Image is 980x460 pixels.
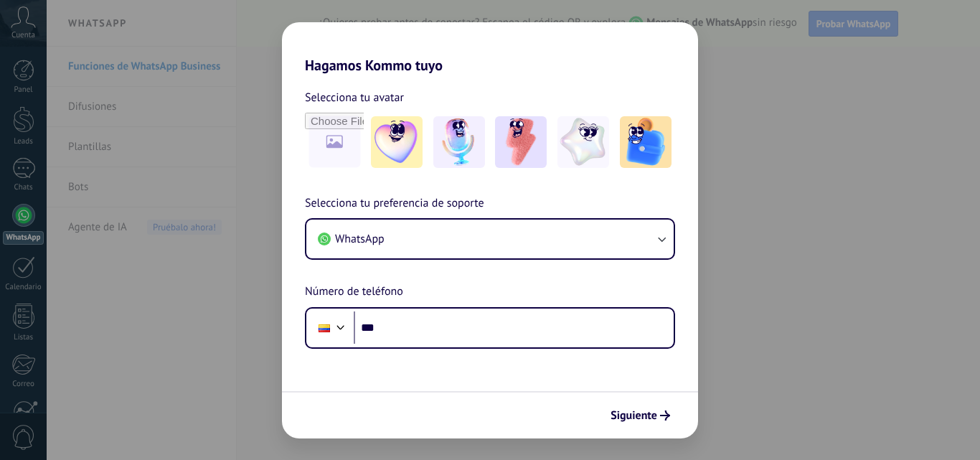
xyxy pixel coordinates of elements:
[433,116,485,168] img: -2.jpeg
[305,194,484,213] span: Selecciona tu preferencia de soporte
[306,220,674,258] button: WhatsApp
[604,403,677,428] button: Siguiente
[305,88,404,107] span: Selecciona tu avatar
[282,22,698,74] h2: Hagamos Kommo tuyo
[557,116,609,168] img: -4.jpeg
[620,116,672,168] img: -5.jpeg
[335,232,385,246] span: WhatsApp
[611,410,657,421] span: Siguiente
[371,116,423,168] img: -1.jpeg
[305,283,403,301] span: Número de teléfono
[311,313,338,343] div: Colombia: + 57
[495,116,547,168] img: -3.jpeg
